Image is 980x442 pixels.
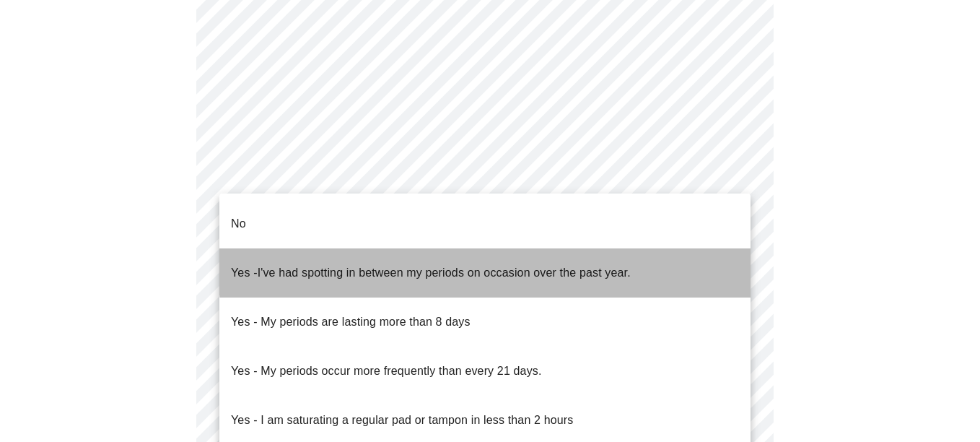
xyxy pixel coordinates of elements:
p: Yes - I am saturating a regular pad or tampon in less than 2 hours [231,412,573,429]
p: Yes - My periods occur more frequently than every 21 days. [231,363,542,380]
p: Yes - [231,264,631,282]
p: No [231,215,246,233]
span: I've had spotting in between my periods on occasion over the past year. [258,266,631,279]
p: Yes - My periods are lasting more than 8 days [231,313,471,331]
